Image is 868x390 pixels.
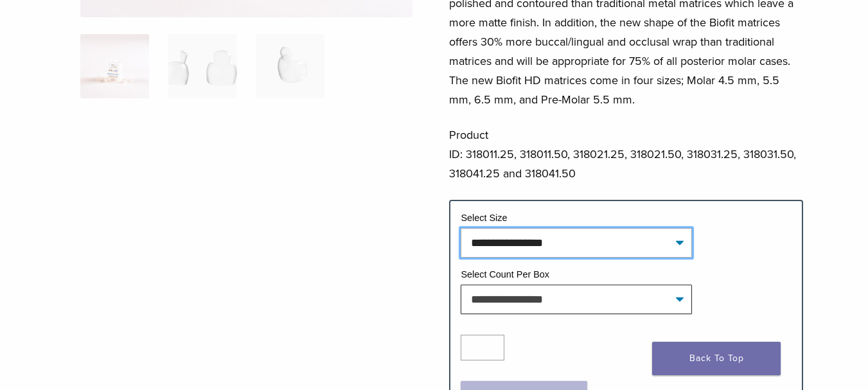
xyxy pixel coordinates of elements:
a: Back To Top [652,342,781,375]
img: Posterior-Biofit-HD-Series-Matrices-324x324.jpg [80,34,149,98]
label: Select Count Per Box [461,269,549,279]
label: Select Size [461,213,507,223]
img: Biofit HD Series - Image 2 [168,34,237,98]
p: Product ID: 318011.25, 318011.50, 318021.25, 318021.50, 318031.25, 318031.50, 318041.25 and 31804... [449,125,802,183]
img: Biofit HD Series - Image 3 [256,34,325,98]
